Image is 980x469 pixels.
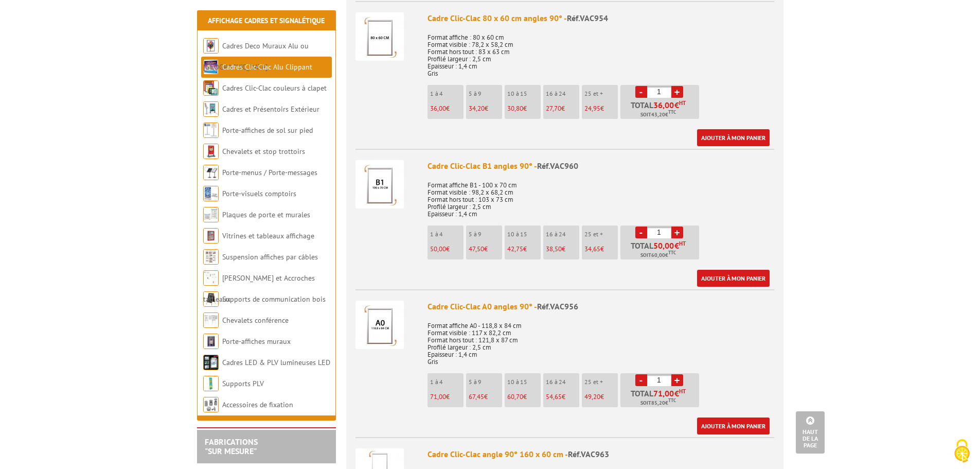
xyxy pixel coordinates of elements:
[507,105,541,112] p: €
[584,104,600,113] span: 24,95
[584,246,618,253] p: €
[679,99,686,107] sup: HT
[944,434,980,469] button: Cookies (fenêtre modale)
[430,105,464,112] p: €
[567,13,608,23] span: Réf.VAC954
[507,378,541,386] p: 10 à 15
[507,231,541,238] p: 10 à 15
[427,315,774,366] p: Format affiche A0 - 118,8 x 84 cm Format visible : 117 x 82,2 cm Format hors tout : 121,8 x 87 cm...
[430,393,464,401] p: €
[697,418,770,435] a: Ajouter à mon panier
[679,388,686,395] sup: HT
[427,12,774,24] div: Cadre Clic-Clac 80 x 60 cm angles 90° -
[222,62,312,72] a: Cadres Clic-Clac Alu Clippant
[546,90,579,97] p: 16 à 24
[668,250,676,255] sup: TTC
[203,41,309,72] a: Cadres Deco Muraux Alu ou [GEOGRAPHIC_DATA]
[584,392,600,401] span: 49,20
[623,241,699,259] p: Total
[507,392,523,401] span: 60,70
[427,301,774,312] div: Cadre Clic-Clac A0 angles 90° -
[203,228,219,244] img: Vitrines et tableaux affichage
[537,301,578,311] span: Réf.VAC956
[584,245,600,253] span: 34,65
[469,104,485,113] span: 34,20
[640,251,676,259] span: Soit €
[222,379,264,388] a: Supports PLV
[430,231,464,238] p: 1 à 4
[469,231,502,238] p: 5 à 9
[546,105,579,112] p: €
[203,249,219,265] img: Suspension affiches par câbles
[653,389,674,397] span: 71,00
[430,104,446,113] span: 36,00
[568,449,609,459] span: Réf.VAC963
[679,240,686,247] sup: HT
[222,105,319,114] a: Cadres et Présentoirs Extérieur
[355,12,404,61] img: Cadre Clic-Clac 80 x 60 cm angles 90°
[949,438,975,464] img: Cookies (fenêtre modale)
[203,334,219,349] img: Porte-affiches muraux
[674,389,679,397] span: €
[222,316,289,325] a: Chevalets conférence
[205,437,258,456] a: FABRICATIONS"Sur Mesure"
[546,378,579,386] p: 16 à 24
[651,251,665,259] span: 60,00
[623,389,699,407] p: Total
[222,210,310,219] a: Plaques de porte et murales
[671,86,683,98] a: +
[203,270,219,286] img: Cimaises et Accroches tableaux
[222,400,293,409] a: Accessoires de fixation
[651,399,665,407] span: 85,20
[469,105,502,112] p: €
[203,273,315,304] a: [PERSON_NAME] et Accroches tableaux
[203,397,219,412] img: Accessoires de fixation
[208,16,325,25] a: Affichage Cadres et Signalétique
[222,337,291,346] a: Porte-affiches muraux
[222,83,327,93] a: Cadres Clic-Clac couleurs à clapet
[623,101,699,119] p: Total
[507,104,523,113] span: 30,80
[222,147,305,156] a: Chevalets et stop trottoirs
[203,186,219,201] img: Porte-visuels comptoirs
[203,207,219,222] img: Plaques de porte et murales
[507,245,523,253] span: 42,75
[635,227,647,238] a: -
[584,231,618,238] p: 25 et +
[537,161,578,171] span: Réf.VAC960
[469,246,502,253] p: €
[584,90,618,97] p: 25 et +
[635,374,647,386] a: -
[796,411,825,454] a: Haut de la page
[222,252,318,262] a: Suspension affiches par câbles
[546,231,579,238] p: 16 à 24
[203,355,219,370] img: Cadres LED & PLV lumineuses LED
[546,246,579,253] p: €
[203,101,219,117] img: Cadres et Présentoirs Extérieur
[546,393,579,401] p: €
[674,241,679,250] span: €
[651,111,665,119] span: 43,20
[355,160,404,209] img: Cadre Clic-Clac B1 angles 90°
[203,38,219,54] img: Cadres Deco Muraux Alu ou Bois
[222,358,330,367] a: Cadres LED & PLV lumineuses LED
[469,245,484,253] span: 47,50
[203,376,219,391] img: Supports PLV
[584,105,618,112] p: €
[507,393,541,401] p: €
[469,378,502,386] p: 5 à 9
[635,86,647,98] a: -
[507,90,541,97] p: 10 à 15
[640,399,676,407] span: Soit €
[671,227,683,238] a: +
[222,168,317,177] a: Porte-menus / Porte-messages
[203,80,219,96] img: Cadres Clic-Clac couleurs à clapet
[640,111,676,119] span: Soit €
[546,392,562,401] span: 54,65
[203,144,219,159] img: Chevalets et stop trottoirs
[469,393,502,401] p: €
[653,101,674,109] span: 36,00
[427,160,774,172] div: Cadre Clic-Clac B1 angles 90° -
[222,189,296,198] a: Porte-visuels comptoirs
[507,246,541,253] p: €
